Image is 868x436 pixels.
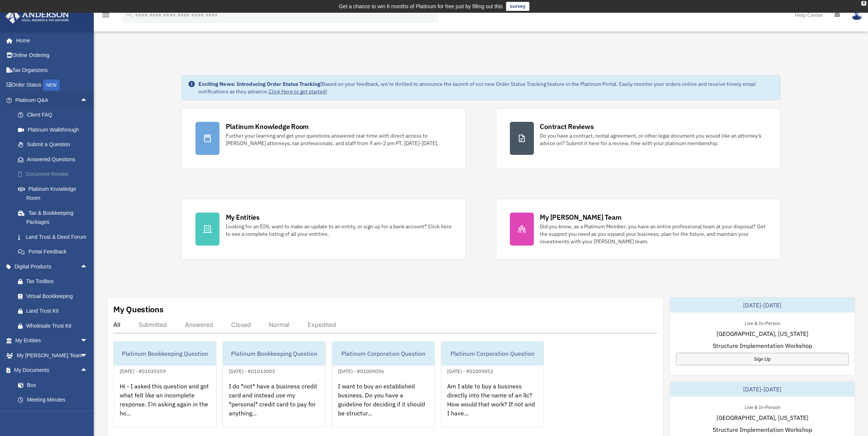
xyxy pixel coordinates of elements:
div: Platinum Knowledge Room [225,122,309,131]
a: Platinum Walkthrough [11,122,99,137]
div: My Entities [225,213,259,222]
div: Answered [185,321,213,328]
div: Submitted [138,321,167,328]
a: Virtual Bookkeeping [11,289,99,304]
a: Platinum Knowledge Room Further your learning and get your questions answered real-time with dire... [182,108,466,169]
div: Live & In-Person [738,319,786,327]
a: menu [101,13,110,19]
div: Platinum Bookkeeping Question [114,342,216,366]
a: survey [506,2,529,11]
a: Land Trust & Deed Forum [11,229,99,244]
a: Wholesale Trust Kit [11,318,99,333]
div: Platinum Corporation Question [441,342,544,366]
a: My [PERSON_NAME] Team Did you know, as a Platinum Member, you have an entire professional team at... [496,199,780,259]
a: Tax Toolbox [11,274,99,289]
a: Home [5,33,95,48]
div: Do you have a contract, rental agreement, or other legal document you would like an attorney's ad... [540,132,766,147]
div: Based on your feedback, we're thrilled to announce the launch of our new Order Status Tracking fe... [198,80,773,95]
div: Looking for an EIN, want to make an update to an entity, or sign up for a bank account? Click her... [225,223,452,238]
i: menu [101,10,110,19]
div: [DATE]-[DATE] [670,298,855,313]
div: Virtual Bookkeeping [26,292,90,301]
div: Contract Reviews [540,122,593,131]
div: I do *not* have a business credit card and instead use my *personal* credit card to pay for anyth... [223,376,325,434]
a: My [PERSON_NAME] Teamarrow_drop_down [5,348,99,363]
div: All [113,321,120,328]
span: [GEOGRAPHIC_DATA], [US_STATE] [716,329,808,338]
div: Hi - I asked this question and got what felt like an incomplete response. I’m asking again in the... [114,376,216,434]
a: Platinum Bookkeeping Question[DATE] - #01033003I do *not* have a business credit card and instead... [222,341,326,427]
span: arrow_drop_up [80,93,95,108]
span: [GEOGRAPHIC_DATA], [US_STATE] [716,413,808,422]
strong: Exciting News: Introducing Order Status Tracking! [198,81,321,87]
a: Online Ordering [5,48,99,63]
a: Land Trust Kit [11,304,99,319]
a: Box [11,378,99,393]
a: Contract Reviews Do you have a contract, rental agreement, or other legal document you would like... [496,108,780,169]
div: [DATE] - #01033003 [223,367,281,375]
a: Platinum Q&Aarrow_drop_up [5,93,99,108]
a: Platinum Corporation Question[DATE] - #01009053Am I able to buy a business directly into the name... [441,341,544,427]
span: arrow_drop_down [80,333,95,349]
div: NEW [43,79,60,91]
img: User Pic [851,9,862,20]
div: My [PERSON_NAME] Team [540,213,621,222]
div: Platinum Corporation Question [332,342,434,366]
div: Normal [269,321,290,328]
a: Document Review [11,167,99,182]
a: Portal Feedback [11,244,99,259]
div: Wholesale Trust Kit [26,321,90,331]
a: Submit a Question [11,137,99,152]
div: Closed [231,321,251,328]
div: [DATE]-[DATE] [670,382,855,397]
a: Forms Library [11,407,99,422]
div: Expedited [308,321,336,328]
span: arrow_drop_up [80,259,95,274]
a: Click Here to get started! [268,88,327,95]
span: arrow_drop_up [80,363,95,378]
a: My Entitiesarrow_drop_down [5,333,99,348]
a: Answered Questions [11,152,99,167]
div: Did you know, as a Platinum Member, you have an entire professional team at your disposal? Get th... [540,223,766,245]
a: My Documentsarrow_drop_up [5,363,99,378]
a: Platinum Knowledge Room [11,181,99,205]
div: My Questions [113,304,164,315]
a: Digital Productsarrow_drop_up [5,259,99,274]
img: Anderson Advisors Platinum Portal [3,9,71,24]
a: Platinum Corporation Question[DATE] - #01009056I want to buy an established business. Do you have... [332,341,435,427]
a: Platinum Bookkeeping Question[DATE] - #01035559Hi - I asked this question and got what felt like ... [113,341,216,427]
i: search [125,10,134,18]
div: [DATE] - #01009056 [332,367,390,375]
div: Get a chance to win 6 months of Platinum for free just by filling out this [339,2,503,11]
div: close [861,1,866,6]
div: Platinum Bookkeeping Question [223,342,325,366]
div: Further your learning and get your questions answered real-time with direct access to [PERSON_NAM... [225,132,452,147]
span: Structure Implementation Workshop [712,341,812,350]
div: Am I able to buy a business directly into the name of an llc? How would that work? If not and I h... [441,376,544,434]
div: Live & In-Person [738,403,786,411]
div: [DATE] - #01009053 [441,367,499,375]
div: [DATE] - #01035559 [114,367,172,375]
div: I want to buy an established business. Do you have a guideline for deciding if it should be struc... [332,376,434,434]
span: Structure Implementation Workshop [712,425,812,434]
a: My Entities Looking for an EIN, want to make an update to an entity, or sign up for a bank accoun... [182,199,466,259]
div: Land Trust Kit [26,306,90,316]
a: Sign Up [676,353,849,365]
a: Tax & Bookkeeping Packages [11,205,99,229]
a: Client FAQ [11,108,99,123]
a: Order StatusNEW [5,78,99,93]
a: Tax Organizers [5,63,99,78]
span: arrow_drop_down [80,348,95,363]
div: Tax Toolbox [26,277,90,286]
a: Meeting Minutes [11,393,99,408]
